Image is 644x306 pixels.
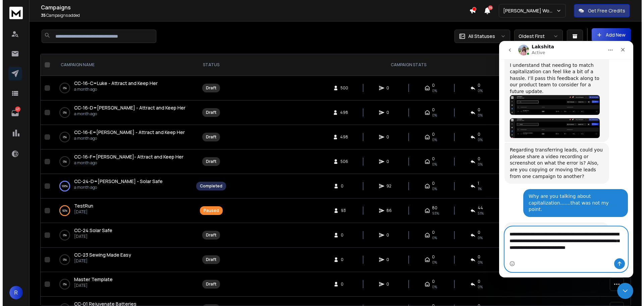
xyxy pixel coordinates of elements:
span: 0 [384,110,390,115]
span: 0 [429,83,432,88]
span: CC-16-E=[PERSON_NAME] - Attract and Keep Her [71,129,182,135]
a: CC-24 Solar Safe [71,227,110,234]
p: [PERSON_NAME] Workspace [500,7,553,14]
span: 0 [475,83,478,88]
span: 0 [384,159,390,164]
div: Why are you talking about capitalization.......that was not my point. [24,148,129,176]
iframe: Intercom live chat [496,41,631,277]
td: 0%CC-24 Solar Safe[DATE] [50,223,190,248]
span: 0% [475,260,480,265]
span: 0% [475,284,480,290]
span: 0% [429,260,434,265]
iframe: Intercom live chat [614,283,631,299]
span: 0 [384,257,390,262]
td: 100%CC-24-D=[PERSON_NAME] - Solar Safea month ago [50,174,190,199]
span: 498 [337,134,345,140]
span: 498 [337,110,345,115]
div: Completed [197,183,220,189]
span: 0% [475,113,480,118]
span: 1 [475,181,476,186]
div: Draft [203,110,214,115]
p: [DATE] [71,209,91,215]
div: Draft [203,257,214,262]
a: CC-16-F=[PERSON_NAME]- Attract and Keep Her [71,154,181,160]
span: 0 [429,156,432,162]
td: 0%CC-16-F=[PERSON_NAME]- Attract and Keep Hera month ago [50,149,190,174]
button: Oldest First [512,30,560,43]
td: 0%CC-16-E=[PERSON_NAME] - Attract and Keep Hera month ago [50,125,190,149]
div: Why are you talking about capitalization.......that was not my point. [30,152,123,172]
p: a month ago [71,160,181,166]
button: Get Free Credits [571,4,627,17]
span: 0% [429,113,434,118]
span: CC-23 Sewing Made Easy [71,252,128,258]
div: Regarding transferring leads, could you please share a video recording or screenshot on what the ... [5,102,110,143]
span: 0 [384,232,390,238]
span: CC-16-D=[PERSON_NAME] - Attract and Keep Her [71,104,183,111]
span: 0 [338,257,345,262]
button: R [7,286,20,299]
p: a month ago [71,111,183,117]
span: 0% [475,88,480,93]
span: 0% [429,186,434,191]
th: CAMPAIGN STATS [227,54,584,76]
p: a month ago [71,136,182,141]
p: Get Free Credits [585,7,623,14]
div: Lakshita says… [5,102,129,148]
button: Emoji picker [10,220,16,225]
p: a month ago [71,185,160,190]
div: Lakshita says… [5,181,129,221]
span: 36 [485,5,490,10]
h1: Campaigns [38,3,467,11]
span: 86 [384,208,390,213]
p: 0 % [60,85,64,91]
span: 0 [429,254,432,260]
span: 0 [475,279,478,284]
span: CC-24 Solar Safe [71,227,110,233]
span: 0% [429,162,434,167]
span: 0% [475,235,480,241]
p: a month ago [71,87,155,92]
p: 92 % [60,207,65,214]
span: 0% [475,162,480,167]
div: Draft [203,159,214,164]
div: Draft [203,85,214,91]
button: Send a message… [115,217,126,228]
span: 0 [338,232,345,238]
span: 44 [475,205,480,211]
span: 0 [475,230,478,235]
a: 47 [6,106,19,120]
span: 93 % [429,211,436,216]
span: 0 [338,281,345,287]
span: 92 [384,183,390,189]
span: 0% [429,284,434,290]
a: CC-23 Sewing Made Easy [71,252,128,258]
a: CC-16-D=[PERSON_NAME] - Attract and Keep Her [71,104,183,111]
span: 51 % [475,211,481,216]
div: Robert says… [5,148,129,181]
span: 0 [384,134,390,140]
p: 0 % [60,256,64,263]
p: [DATE] [71,258,128,264]
a: CC-24-D=[PERSON_NAME] - Solar Safe [71,178,160,185]
span: 0 [475,156,478,162]
span: 0 [475,254,478,260]
span: 0 [429,107,432,113]
div: Got it, I was referring to the contents of the name of the campaign, do you mean the content of t... [5,181,110,216]
td: 0%Master Template[DATE] [50,272,190,297]
button: Add New [589,28,628,42]
span: 500 [338,85,345,91]
span: CC-24-D=[PERSON_NAME] - Solar Safe [71,178,160,184]
th: STATUS [190,54,227,76]
a: TestRun [71,203,91,209]
span: 0% [429,88,434,93]
p: [DATE] [71,234,110,239]
p: 0 % [60,134,64,140]
span: 0% [475,137,480,142]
